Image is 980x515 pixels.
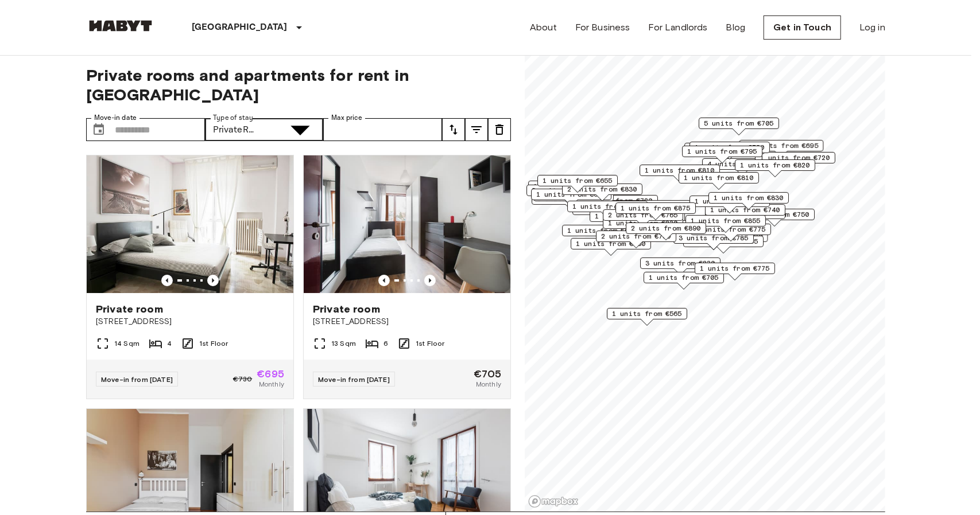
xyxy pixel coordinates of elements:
[575,21,630,34] a: For Business
[739,140,824,158] div: Map marker
[726,21,746,34] a: Blog
[603,209,683,227] div: Map marker
[615,202,696,220] div: Map marker
[608,210,678,220] span: 2 units from €765
[304,155,510,293] img: Marketing picture of unit IT-14-034-001-05H
[207,275,219,286] button: Previous image
[695,142,765,153] span: 1 units from €720
[424,275,436,286] button: Previous image
[86,65,511,104] span: Private rooms and apartments for rent in [GEOGRAPHIC_DATA]
[465,118,488,141] button: tune
[313,302,380,316] span: Private room
[764,15,841,40] a: Get in Touch
[687,146,757,157] span: 1 units from €795
[259,379,284,389] span: Monthly
[530,21,557,34] a: About
[690,142,770,159] div: Map marker
[161,275,173,286] button: Previous image
[755,152,835,170] div: Map marker
[640,165,720,182] div: Map marker
[331,338,356,349] span: 13 Sqm
[416,338,444,349] span: 1st Floor
[101,375,173,384] span: Move-in from [DATE]
[649,21,708,34] a: For Landlords
[199,338,228,349] span: 1st Floor
[488,118,511,141] button: tune
[528,181,609,198] div: Map marker
[318,375,390,384] span: Move-in from [DATE]
[679,172,759,190] div: Map marker
[645,165,715,175] span: 1 units from €810
[695,263,775,280] div: Map marker
[533,181,603,192] span: 1 units from €695
[571,238,651,256] div: Map marker
[616,201,686,211] span: 2 units from €810
[167,338,172,349] span: 4
[645,258,715,268] span: 3 units from €830
[543,175,613,186] span: 1 units from €655
[644,272,724,290] div: Map marker
[476,379,501,389] span: Monthly
[707,159,777,169] span: 4 units from €735
[596,231,676,248] div: Map marker
[601,231,671,241] span: 2 units from €730
[567,201,648,219] div: Map marker
[474,369,501,379] span: €705
[526,185,607,202] div: Map marker
[688,236,758,247] span: 6 units from €765
[714,193,784,203] span: 1 units from €830
[621,203,691,213] span: 1 units from €875
[567,184,637,194] span: 2 units from €830
[685,215,766,233] div: Map marker
[313,316,501,327] span: [STREET_ADDRESS]
[626,223,706,240] div: Map marker
[532,185,602,196] span: 2 units from €625
[384,338,388,349] span: 6
[567,225,637,236] span: 1 units from €695
[576,239,646,249] span: 1 units from €730
[86,20,155,32] img: Habyt
[700,263,770,274] span: 1 units from €775
[205,118,277,141] div: PrivateRoom
[640,257,721,275] div: Map marker
[690,196,770,213] div: Map marker
[562,225,642,243] div: Map marker
[442,118,465,141] button: tune
[536,189,606,200] span: 1 units from €695
[114,338,140,349] span: 14 Sqm
[213,113,253,123] label: Type of stay
[531,189,611,206] div: Map marker
[696,224,766,235] span: 3 units from €775
[740,160,810,170] span: 1 units from €820
[94,113,137,123] label: Move-in date
[257,369,284,379] span: €695
[87,155,293,293] img: Marketing picture of unit IT-14-022-001-03H
[331,113,362,123] label: Max price
[87,118,110,141] button: Choose date
[649,272,719,283] span: 1 units from €705
[735,159,815,177] div: Map marker
[528,495,579,508] a: Mapbox logo
[691,216,761,226] span: 1 units from €855
[684,143,765,161] div: Map marker
[695,196,765,206] span: 1 units from €785
[537,175,618,193] div: Map marker
[699,118,779,135] div: Map marker
[96,316,284,327] span: [STREET_ADDRESS]
[607,308,687,326] div: Map marker
[739,209,809,220] span: 2 units from €750
[192,21,288,34] p: [GEOGRAPHIC_DATA]
[612,309,682,319] span: 1 units from €565
[572,201,642,212] span: 1 units from €685
[233,374,253,384] span: €730
[682,146,762,163] div: Map marker
[525,52,885,512] canvas: Map
[745,141,819,151] span: 10 units from €695
[760,153,830,163] span: 1 units from €720
[704,118,774,128] span: 5 units from €705
[590,210,670,228] div: Map marker
[378,275,390,286] button: Previous image
[631,223,701,233] span: 2 units from €890
[96,302,163,316] span: Private room
[710,205,780,215] span: 1 units from €740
